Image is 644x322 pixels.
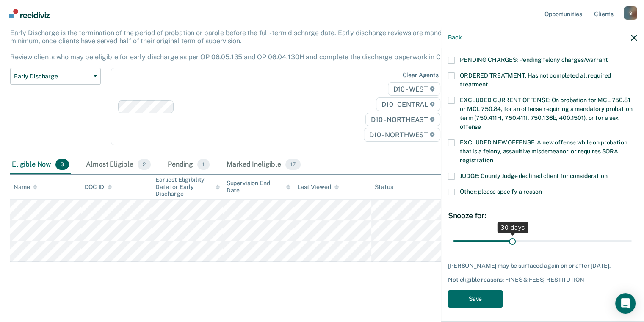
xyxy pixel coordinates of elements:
[624,6,637,20] button: Profile dropdown button
[448,211,637,220] div: Snooze for:
[14,183,37,191] div: Name
[448,290,503,308] button: Save
[155,176,220,197] div: Earliest Eligibility Date for Early Discharge
[376,97,440,111] span: D10 - CENTRAL
[460,139,627,164] span: EXCLUDED NEW OFFENSE: A new offense while on probation that is a felony, assaultive misdemeanor, ...
[84,155,152,174] div: Almost Eligible
[460,56,608,63] span: PENDING CHARGES: Pending felony charges/warrant
[225,155,302,174] div: Marked Ineligible
[297,183,338,191] div: Last Viewed
[460,72,611,88] span: ORDERED TREATMENT: Has not completed all required treatment
[460,172,608,179] span: JUDGE: County Judge declined client for consideration
[460,97,632,130] span: EXCLUDED CURRENT OFFENSE: On probation for MCL 750.81 or MCL 750.84, for an offense requiring a m...
[498,222,528,233] div: 30 days
[448,276,637,283] div: Not eligible reasons: FINES & FEES, RESTITUTION
[197,159,210,170] span: 1
[166,155,211,174] div: Pending
[448,262,637,269] div: [PERSON_NAME] may be surfaced again on or after [DATE].
[375,183,393,191] div: Status
[388,82,440,96] span: D10 - WEST
[9,9,50,18] img: Recidiviz
[615,293,636,314] div: Open Intercom Messenger
[285,159,301,170] span: 17
[364,128,440,142] span: D10 - NORTHWEST
[402,72,438,79] div: Clear agents
[624,6,637,20] div: S
[227,180,291,194] div: Supervision End Date
[10,29,465,61] p: Early Discharge is the termination of the period of probation or parole before the full-term disc...
[138,159,151,170] span: 2
[460,188,542,195] span: Other: please specify a reason
[14,73,90,80] span: Early Discharge
[10,155,71,174] div: Eligible Now
[55,159,69,170] span: 3
[365,113,440,126] span: D10 - NORTHEAST
[85,183,112,191] div: DOC ID
[448,34,462,41] button: Back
